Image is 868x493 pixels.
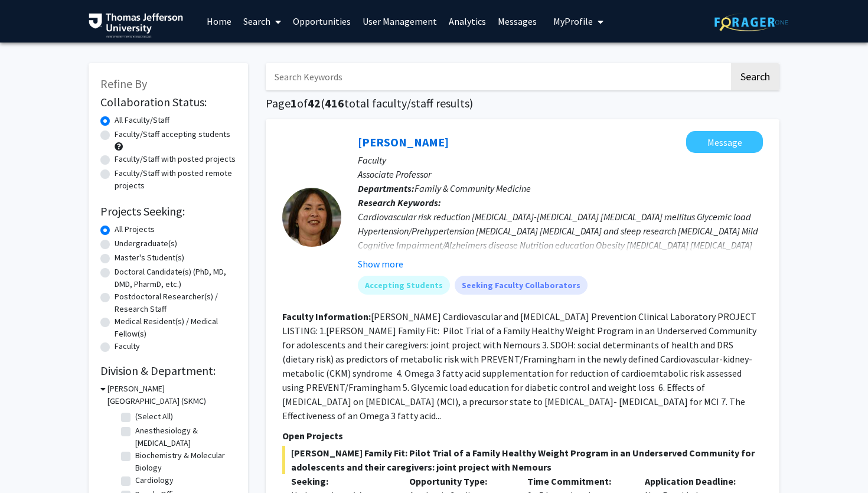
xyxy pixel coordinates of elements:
[89,13,183,38] img: Thomas Jefferson University Logo
[115,290,236,315] label: Postdoctoral Researcher(s) / Research Staff
[115,252,184,264] label: Master's Student(s)
[135,425,233,449] label: Anesthesiology & [MEDICAL_DATA]
[409,474,510,488] p: Opportunity Type:
[686,131,763,153] button: Message Cynthia Cheng
[325,96,344,110] span: 416
[100,76,147,91] span: Refine By
[308,96,321,110] span: 42
[358,276,450,295] mat-chip: Accepting Students
[287,1,357,42] a: Opportunities
[282,311,756,422] fg-read-more: [PERSON_NAME] Cardiovascular and [MEDICAL_DATA] Prevention Clinical Laboratory PROJECT LISTING: 1...
[115,114,169,126] label: All Faculty/Staff
[282,429,763,443] p: Open Projects
[135,449,233,474] label: Biochemistry & Molecular Biology
[492,1,543,42] a: Messages
[282,446,763,474] span: [PERSON_NAME] Family Fit: Pilot Trial of a Family Healthy Weight Program in an Underserved Commun...
[266,63,729,90] input: Search Keywords
[415,182,531,194] span: Family & Community Medicine
[266,96,779,110] h1: Page of ( total faculty/staff results)
[115,340,140,352] label: Faculty
[291,474,391,488] p: Seeking:
[107,383,236,407] h3: [PERSON_NAME][GEOGRAPHIC_DATA] (SKMC)
[135,410,173,423] label: (Select All)
[115,153,236,165] label: Faculty/Staff with posted projects
[100,95,236,109] h2: Collaboration Status:
[115,167,236,192] label: Faculty/Staff with posted remote projects
[100,204,236,218] h2: Projects Seeking:
[100,364,236,378] h2: Division & Department:
[645,474,745,488] p: Application Deadline:
[357,1,443,42] a: User Management
[714,13,788,31] img: ForagerOne Logo
[291,96,297,110] span: 1
[9,440,50,484] iframe: Chat
[358,197,441,208] b: Research Keywords:
[282,311,371,322] b: Faculty Information:
[115,128,230,141] label: Faculty/Staff accepting students
[115,315,236,340] label: Medical Resident(s) / Medical Fellow(s)
[237,1,287,42] a: Search
[358,182,415,194] b: Departments:
[455,276,588,295] mat-chip: Seeking Faculty Collaborators
[358,210,763,266] div: Cardiovascular risk reduction [MEDICAL_DATA]-[MEDICAL_DATA] [MEDICAL_DATA] mellitus Glycemic load...
[358,153,763,167] p: Faculty
[527,474,628,488] p: Time Commitment:
[201,1,237,42] a: Home
[358,135,449,149] a: [PERSON_NAME]
[731,63,779,90] button: Search
[115,266,236,290] label: Doctoral Candidate(s) (PhD, MD, DMD, PharmD, etc.)
[358,167,763,181] p: Associate Professor
[443,1,492,42] a: Analytics
[135,474,174,487] label: Cardiology
[358,257,403,271] button: Show more
[115,237,177,250] label: Undergraduate(s)
[115,223,155,236] label: All Projects
[553,15,593,27] span: My Profile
